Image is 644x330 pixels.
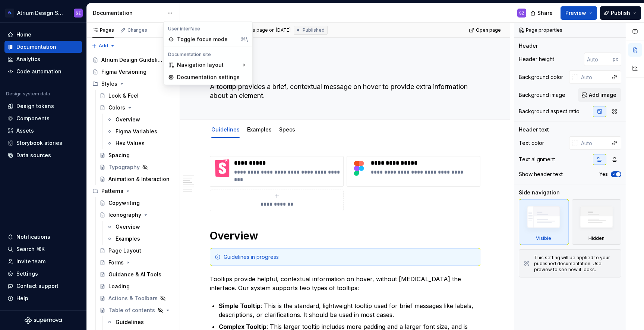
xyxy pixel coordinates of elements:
[241,36,248,43] div: ⌘\
[165,26,251,32] div: User interface
[165,52,251,58] div: Documentation site
[165,59,251,71] div: Navigation layout
[177,36,238,43] div: Toggle focus mode
[177,74,248,81] div: Documentation settings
